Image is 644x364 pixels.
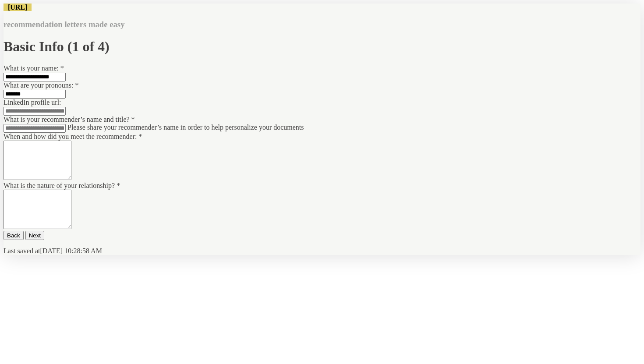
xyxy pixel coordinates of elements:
[4,231,24,240] button: Back
[4,39,640,55] h1: Basic Info (1 of 4)
[4,247,640,255] p: Last saved at [DATE] 10:28:58 AM
[4,99,61,106] label: LinkedIn profile url:
[4,64,64,72] label: What is your name:
[4,4,32,11] span: [URL]
[4,20,640,29] h3: recommendation letters made easy
[25,231,44,240] button: Next
[4,116,135,123] label: What is your recommender’s name and title?
[4,133,142,140] label: When and how did you meet the recommender:
[67,124,304,131] span: Please share your recommender’s name in order to help personalize your documents
[4,182,120,189] label: What is the nature of your relationship?
[4,81,79,89] label: What are your pronouns:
